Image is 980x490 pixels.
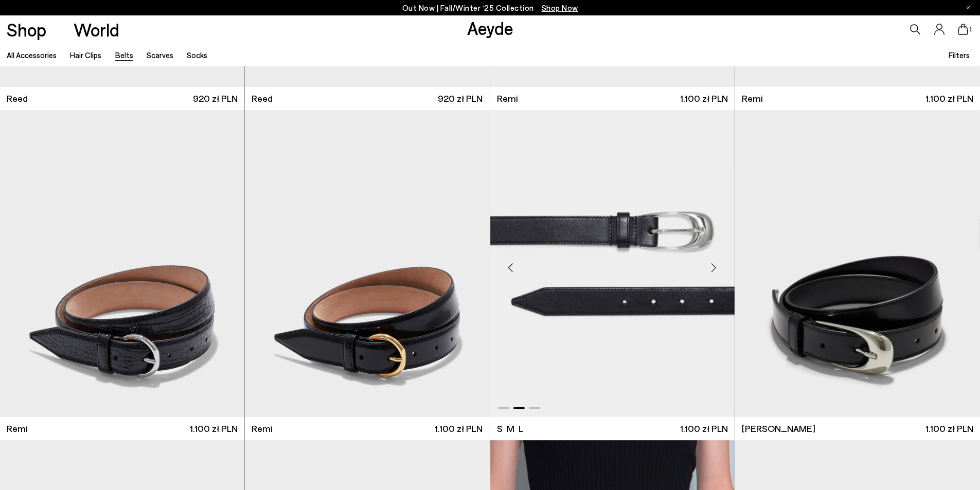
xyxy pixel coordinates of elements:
[490,110,735,417] img: Leona Leather Belt
[490,87,735,110] a: Remi 1.100 zł PLN
[490,110,735,417] div: 2 / 3
[438,92,483,105] span: 920 zł PLN
[497,92,518,105] span: Remi
[115,50,133,60] a: Belts
[252,422,273,435] span: Remi
[193,92,238,105] span: 920 zł PLN
[187,50,207,60] a: Socks
[7,422,28,435] span: Remi
[949,50,970,60] span: Filters
[519,422,523,435] li: L
[252,92,273,105] span: Reed
[70,50,101,60] a: Hair Clips
[467,17,513,39] a: Aeyde
[742,92,763,105] span: Remi
[435,422,483,435] span: 1.100 zł PLN
[507,422,514,435] li: M
[7,92,28,105] span: Reed
[680,422,728,435] span: 1.100 zł PLN
[735,110,979,417] img: Leona Leather Belt
[245,417,489,440] a: Remi 1.100 zł PLN
[490,110,735,417] a: Next slide Previous slide
[925,422,973,435] span: 1.100 zł PLN
[7,21,46,39] a: Shop
[925,92,973,105] span: 1.100 zł PLN
[147,50,173,60] a: Scarves
[497,422,523,435] ul: variant
[245,110,489,417] img: Remi Leather Belt
[735,110,979,417] div: 3 / 3
[735,110,980,417] div: 1 / 3
[7,50,57,60] a: All accessories
[497,422,503,435] li: S
[735,110,980,417] img: Leona Leather Belt
[699,252,729,283] div: Next slide
[742,422,815,435] span: [PERSON_NAME]
[968,27,973,32] span: 1
[958,24,968,35] a: 1
[735,417,980,440] a: [PERSON_NAME] 1.100 zł PLN
[490,417,735,440] a: S M L 1.100 zł PLN
[542,3,578,12] span: Navigate to /collections/new-in
[735,87,980,110] a: Remi 1.100 zł PLN
[74,21,119,39] a: World
[402,2,578,14] p: Out Now | Fall/Winter ‘25 Collection
[735,110,980,417] a: 3 / 3 1 / 3 2 / 3 3 / 3 1 / 3 Next slide Previous slide
[680,92,728,105] span: 1.100 zł PLN
[495,252,526,283] div: Previous slide
[190,422,238,435] span: 1.100 zł PLN
[245,87,489,110] a: Reed 920 zł PLN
